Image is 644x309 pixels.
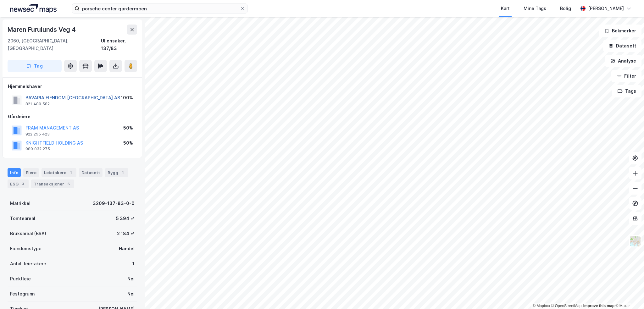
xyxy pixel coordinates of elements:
div: ESG [8,179,29,188]
div: 2060, [GEOGRAPHIC_DATA], [GEOGRAPHIC_DATA] [8,37,101,52]
a: Improve this map [583,304,614,308]
div: Mine Tags [524,5,546,12]
div: [PERSON_NAME] [588,5,624,12]
div: Hjemmelshaver [8,83,137,90]
div: Punktleie [10,275,31,283]
div: Eiere [23,168,39,177]
div: 100% [121,94,133,102]
div: 1 [68,169,74,176]
div: Datasett [79,168,103,177]
input: Søk på adresse, matrikkel, gårdeiere, leietakere eller personer [80,4,240,13]
div: Matrikkel [10,200,31,207]
button: Tags [612,85,641,97]
div: Antall leietakere [10,260,46,268]
button: Datasett [603,40,641,52]
div: 50% [123,124,133,132]
div: 50% [123,139,133,147]
img: logo.a4113a55bc3d86da70a041830d287a7e.svg [10,4,57,13]
div: 821 480 582 [25,102,50,107]
div: Maren Furulunds Veg 4 [8,25,77,35]
div: Gårdeiere [8,113,137,120]
div: Kart [501,5,510,12]
div: Leietakere [42,168,76,177]
div: 989 032 275 [25,146,50,152]
div: Bruksareal (BRA) [10,230,46,237]
button: Bokmerker [599,25,641,37]
div: Kontrollprogram for chat [613,279,644,309]
div: Info [8,168,21,177]
div: Handel [119,245,135,252]
div: Nei [127,275,135,283]
img: Z [629,235,641,247]
a: OpenStreetMap [551,304,582,308]
button: Tag [8,60,62,72]
button: Analyse [605,55,641,67]
div: 2 184 ㎡ [117,230,135,237]
div: 3 [20,181,26,187]
div: 5 394 ㎡ [116,215,135,222]
div: 1 [119,169,126,176]
div: Festegrunn [10,290,35,298]
div: Nei [127,290,135,298]
div: Bolig [560,5,571,12]
div: Bygg [105,168,128,177]
div: Eiendomstype [10,245,42,252]
div: 922 255 423 [25,132,50,137]
a: Mapbox [533,304,550,308]
div: Transaksjoner [31,179,74,188]
div: 5 [65,181,72,187]
div: Tomteareal [10,215,35,222]
button: Filter [611,70,641,82]
iframe: Chat Widget [613,279,644,309]
div: Ullensaker, 137/83 [101,37,137,52]
div: 1 [132,260,135,268]
div: 3209-137-83-0-0 [93,200,135,207]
